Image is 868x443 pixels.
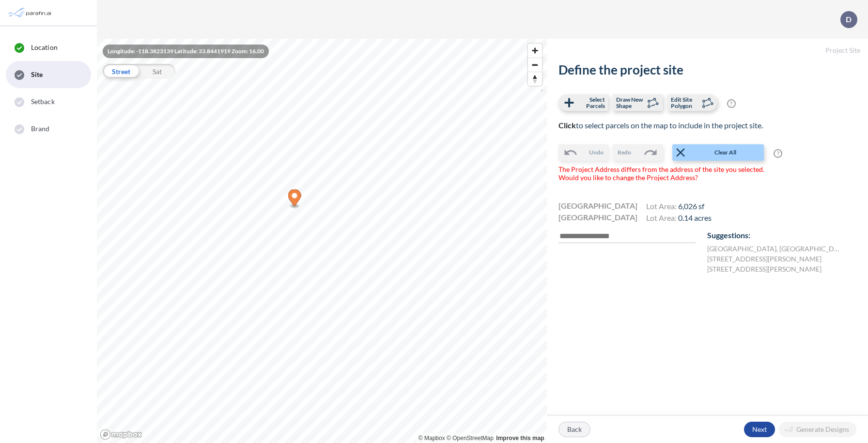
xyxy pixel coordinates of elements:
button: Reset bearing to north [528,72,542,86]
p: D [846,15,852,24]
span: The Project Address differs from the address of the site you selected. Would you like to change t... [558,166,771,182]
span: [GEOGRAPHIC_DATA] [558,212,637,223]
button: Undo [558,144,608,161]
h4: Lot Area: [646,201,712,213]
div: Map marker [288,189,301,209]
a: Mapbox homepage [100,429,142,440]
a: OpenStreetMap [447,435,494,442]
span: Draw New Shape [616,96,645,109]
span: Edit Site Polygon [671,96,699,109]
label: [STREET_ADDRESS][PERSON_NAME] [707,254,821,264]
span: Brand [31,124,50,134]
span: Undo [589,148,604,157]
span: to select parcels on the map to include in the project site. [558,121,763,130]
label: [STREET_ADDRESS][PERSON_NAME] [707,264,821,274]
span: ? [774,149,782,158]
span: Reset bearing to north [528,72,542,86]
a: Improve this map [496,435,544,442]
span: Select Parcels [576,96,605,109]
button: Zoom out [528,58,542,72]
a: Mapbox [418,435,445,442]
canvas: Map [97,39,547,443]
p: Next [752,425,767,434]
span: Site [31,70,43,79]
span: Zoom out [528,58,542,72]
label: [GEOGRAPHIC_DATA] , [GEOGRAPHIC_DATA] , CA 90277 , US [707,244,841,254]
img: Parafin [7,4,54,22]
span: 0.14 acres [678,213,712,222]
span: ? [727,99,736,108]
div: Longitude: -118.3823139 Latitude: 33.8441919 Zoom: 16.00 [103,45,269,58]
button: Clear All [672,144,764,161]
button: Zoom in [528,44,542,58]
span: Location [31,43,58,52]
button: Back [558,422,590,437]
span: Redo [618,148,631,157]
span: 6,026 sf [678,201,704,211]
div: Street [103,64,139,78]
span: Clear All [688,148,763,157]
span: Setback [31,97,55,107]
b: Click [558,121,576,130]
h5: Project Site [547,39,868,62]
button: Redo [613,144,663,161]
h2: Define the project site [558,62,856,77]
button: Next [744,422,775,437]
p: Suggestions: [707,229,856,241]
span: [GEOGRAPHIC_DATA] [558,200,637,212]
div: Sat [139,64,175,78]
h4: Lot Area: [646,213,712,225]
